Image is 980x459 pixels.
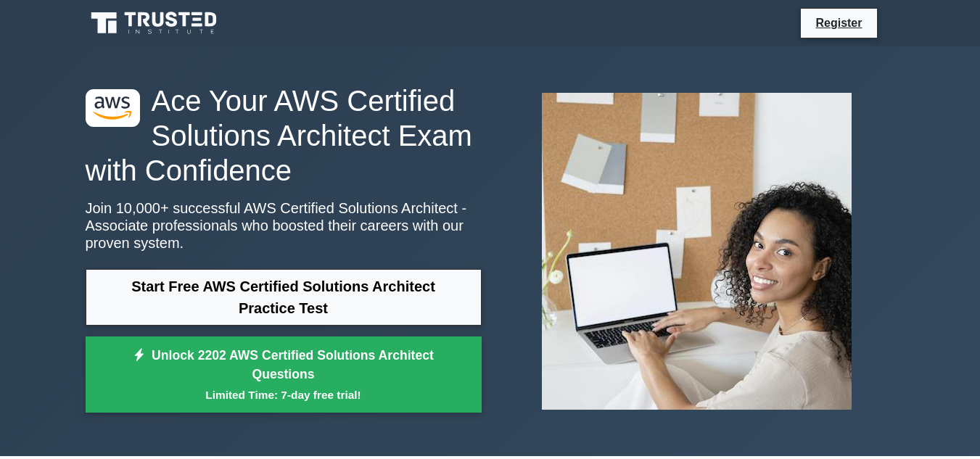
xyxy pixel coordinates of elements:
[807,14,870,32] a: Register
[86,83,482,188] h1: Ace Your AWS Certified Solutions Architect Exam with Confidence
[104,386,464,403] small: Limited Time: 7-day free trial!
[86,336,482,413] a: Unlock 2202 AWS Certified Solutions Architect QuestionsLimited Time: 7-day free trial!
[86,269,482,326] a: Start Free AWS Certified Solutions Architect Practice Test
[86,199,482,252] p: Join 10,000+ successful AWS Certified Solutions Architect - Associate professionals who boosted t...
